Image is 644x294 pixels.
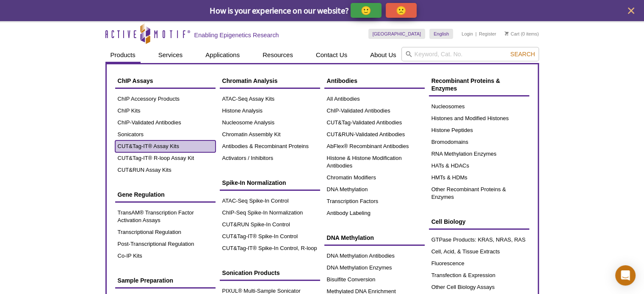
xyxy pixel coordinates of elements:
span: Cell Biology [431,218,466,225]
a: Activators / Inhibitors [220,152,320,164]
a: ChIP Assays [115,73,216,89]
a: Other Recombinant Proteins & Enzymes [429,184,529,203]
a: CUT&RUN Assay Kits [115,164,216,176]
span: Spike-In Normalization [222,179,286,186]
span: Search [510,51,535,58]
a: Sonication Products [220,265,320,281]
a: Cart [505,31,520,37]
button: Search [508,50,537,58]
a: CUT&Tag-IT® Assay Kits [115,140,216,152]
a: Nucleosome Analysis [220,117,320,129]
p: 🙁 [396,5,406,16]
a: CUT&Tag-IT® Spike-In Control, R-loop [220,242,320,254]
a: Services [153,47,188,63]
span: Chromatin Analysis [222,77,278,84]
h2: Enabling Epigenetics Research [194,31,279,39]
a: Spike-In Normalization [220,175,320,191]
a: TransAM® Transcription Factor Activation Assays [115,207,216,226]
div: Open Intercom Messenger [615,265,636,286]
a: DNA Methylation [324,184,425,195]
p: 🙂 [361,5,371,16]
input: Keyword, Cat. No. [401,47,539,61]
span: Recombinant Proteins & Enzymes [431,77,500,92]
a: Sonicators [115,129,216,140]
a: CUT&RUN Spike-In Control [220,219,320,231]
a: About Us [365,47,401,63]
a: Chromatin Analysis [220,73,320,89]
a: Gene Regulation [115,187,216,203]
a: HATs & HDACs [429,160,529,172]
a: Chromatin Modifiers [324,172,425,184]
a: Histone Peptides [429,124,529,136]
a: ChIP Kits [115,105,216,117]
li: (0 items) [505,29,539,39]
a: DNA Methylation [324,230,425,246]
a: RNA Methylation Enzymes [429,148,529,160]
a: Antibodies [324,73,425,89]
a: Contact Us [311,47,352,63]
a: Recombinant Proteins & Enzymes [429,73,529,96]
a: Fluorescence [429,258,529,269]
a: ATAC-Seq Spike-In Control [220,195,320,207]
a: English [429,29,453,39]
a: DNA Methylation Enzymes [324,262,425,274]
a: GTPase Products: KRAS, NRAS, RAS [429,234,529,246]
a: CUT&Tag-Validated Antibodies [324,117,425,129]
a: Antibody Labeling [324,207,425,219]
a: Histones and Modified Histones [429,113,529,124]
span: Sample Preparation [118,277,174,284]
a: All Antibodies [324,93,425,105]
a: Histone & Histone Modification Antibodies [324,152,425,172]
a: CUT&Tag-IT® R-loop Assay Kit [115,152,216,164]
a: Co-IP Kits [115,250,216,262]
a: Other Cell Biology Assays [429,281,529,293]
a: Antibodies & Recombinant Proteins [220,140,320,152]
a: HMTs & HDMs [429,172,529,184]
a: Login [462,31,473,37]
a: ChIP-Validated Antibodies [324,105,425,117]
a: ChIP-Validated Antibodies [115,117,216,129]
span: ChIP Assays [118,77,153,84]
span: Sonication Products [222,269,280,276]
a: CUT&RUN-Validated Antibodies [324,129,425,140]
a: Cell Biology [429,214,529,230]
span: DNA Methylation [327,234,374,241]
a: AbFlex® Recombinant Antibodies [324,140,425,152]
a: Histone Analysis [220,105,320,117]
a: Post-Transcriptional Regulation [115,238,216,250]
a: ATAC-Seq Assay Kits [220,93,320,105]
span: How is your experience on our website? [210,5,349,16]
span: Gene Regulation [118,191,165,198]
a: Applications [200,47,245,63]
a: [GEOGRAPHIC_DATA] [368,29,426,39]
a: Transfection & Expression [429,269,529,281]
a: Transcription Factors [324,195,425,207]
a: Bromodomains [429,136,529,148]
li: | [475,29,477,39]
a: ChIP Accessory Products [115,93,216,105]
span: Antibodies [327,77,357,84]
a: DNA Methylation Antibodies [324,250,425,262]
a: Resources [257,47,298,63]
button: close [626,5,636,16]
a: Transcriptional Regulation [115,226,216,238]
a: Chromatin Assembly Kit [220,129,320,140]
a: CUT&Tag-IT® Spike-In Control [220,231,320,242]
a: Register [479,31,496,37]
a: ChIP-Seq Spike-In Normalization [220,207,320,219]
a: Nucleosomes [429,101,529,113]
a: Bisulfite Conversion [324,274,425,286]
a: Products [105,47,141,63]
a: Sample Preparation [115,272,216,289]
a: Cell, Acid, & Tissue Extracts [429,246,529,258]
img: Your Cart [505,31,509,36]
